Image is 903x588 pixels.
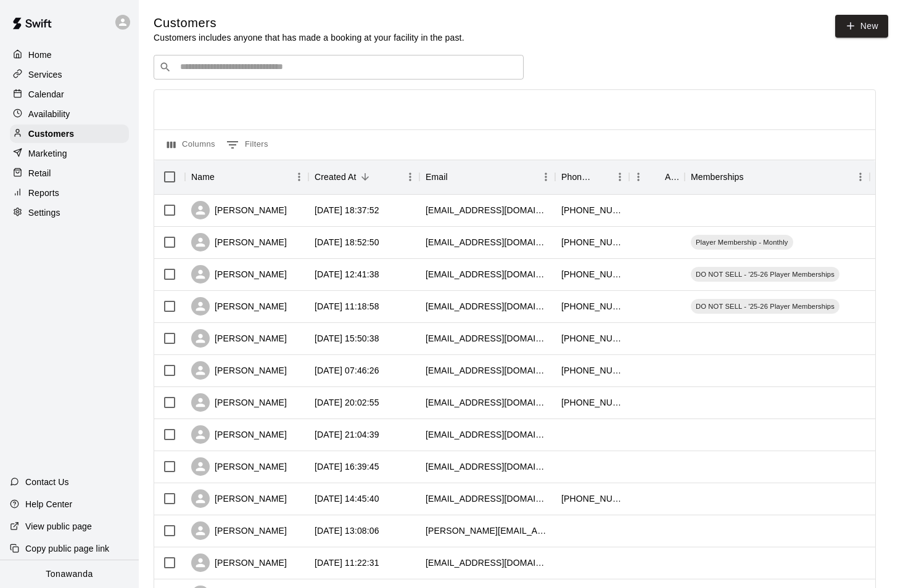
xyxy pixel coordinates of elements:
[315,460,379,473] div: 2025-09-29 16:39:45
[561,160,593,194] div: Phone Number
[10,65,129,84] div: Services
[46,568,93,581] p: Tonawanda
[10,164,129,182] a: Retail
[191,521,287,540] div: [PERSON_NAME]
[315,236,379,248] div: 2025-10-06 18:52:50
[191,201,287,219] div: [PERSON_NAME]
[315,364,379,377] div: 2025-10-03 07:46:26
[154,55,524,80] div: Search customers by name or email
[561,236,623,248] div: +17162451249
[28,206,60,219] p: Settings
[448,168,465,186] button: Sort
[315,268,379,280] div: 2025-10-05 12:41:38
[629,160,685,194] div: Age
[191,329,287,348] div: [PERSON_NAME]
[10,85,129,104] a: Calendar
[10,105,129,123] a: Availability
[28,108,70,120] p: Availability
[315,160,357,194] div: Created At
[215,168,232,186] button: Sort
[665,160,678,194] div: Age
[154,15,464,31] h5: Customers
[744,168,761,186] button: Sort
[426,525,549,537] div: chris@freedomexpressions.net
[290,168,308,186] button: Menu
[426,236,549,248] div: jennifereortner@gmail.com
[28,128,74,140] p: Customers
[25,520,92,533] p: View public page
[10,203,129,222] a: Settings
[691,160,744,194] div: Memberships
[611,168,629,186] button: Menu
[648,168,665,186] button: Sort
[426,492,549,505] div: amyn1438@icloud.com
[401,168,419,186] button: Menu
[315,557,379,569] div: 2025-09-29 11:22:31
[191,361,287,380] div: [PERSON_NAME]
[426,460,549,473] div: jules_1981@yahoo.com
[561,300,623,312] div: +15188177909
[185,160,308,194] div: Name
[561,204,623,216] div: +17169468555
[191,553,287,572] div: [PERSON_NAME]
[191,265,287,284] div: [PERSON_NAME]
[28,49,52,61] p: Home
[315,428,379,441] div: 2025-09-29 21:04:39
[691,237,793,247] span: Player Membership - Monthly
[691,301,839,311] span: DO NOT SELL - '25-26 Player Memberships
[426,268,549,280] div: sherrymi@gmail.com
[561,396,623,409] div: +17165988337
[28,167,51,179] p: Retail
[315,204,379,216] div: 2025-10-07 18:37:52
[555,160,629,194] div: Phone Number
[308,160,419,194] div: Created At
[537,168,555,186] button: Menu
[561,492,623,505] div: +17169125429
[191,393,287,412] div: [PERSON_NAME]
[25,498,72,510] p: Help Center
[191,425,287,444] div: [PERSON_NAME]
[164,135,218,155] button: Select columns
[426,428,549,441] div: lkneeland49@yahoo.com
[28,187,59,199] p: Reports
[357,168,374,186] button: Sort
[315,332,379,345] div: 2025-10-03 15:50:38
[10,125,129,143] a: Customers
[191,489,287,508] div: [PERSON_NAME]
[191,457,287,476] div: [PERSON_NAME]
[10,46,129,64] a: Home
[561,332,623,345] div: +18452757723
[28,88,64,100] p: Calendar
[561,268,623,280] div: +15856944072
[691,299,839,314] div: DO NOT SELL - '25-26 Player Memberships
[629,168,648,186] button: Menu
[835,15,888,38] a: New
[223,135,271,155] button: Show filters
[691,269,839,279] span: DO NOT SELL - '25-26 Player Memberships
[561,364,623,377] div: +19053582424
[426,160,448,194] div: Email
[593,168,611,186] button: Sort
[691,267,839,282] div: DO NOT SELL - '25-26 Player Memberships
[426,300,549,312] div: danieljperry2@yahoo.com
[10,144,129,163] a: Marketing
[315,300,379,312] div: 2025-10-05 11:18:58
[426,364,549,377] div: kellybtodd@hotmail.com
[191,233,287,251] div: [PERSON_NAME]
[315,492,379,505] div: 2025-09-29 14:45:40
[10,184,129,202] a: Reports
[191,297,287,316] div: [PERSON_NAME]
[154,31,464,44] p: Customers includes anyone that has made a booking at your facility in the past.
[419,160,555,194] div: Email
[426,204,549,216] div: ryanclarke0511@gmail.com
[691,235,793,250] div: Player Membership - Monthly
[426,396,549,409] div: campbells2027@sjci.com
